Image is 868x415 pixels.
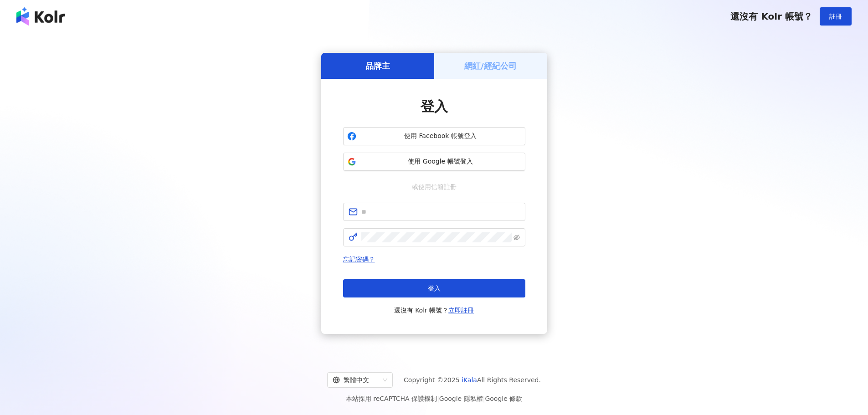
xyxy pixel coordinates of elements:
[406,182,463,192] span: 或使用信箱註冊
[428,285,441,292] span: 登入
[333,373,379,387] div: 繁體中文
[343,153,525,171] button: 使用 Google 帳號登入
[464,60,517,72] h5: 網紅/經紀公司
[343,127,525,145] button: 使用 Facebook 帳號登入
[16,7,65,26] img: logo
[437,395,439,402] span: |
[448,307,474,314] a: 立即註冊
[421,98,448,114] span: 登入
[394,305,474,316] span: 還沒有 Kolr 帳號？
[829,13,842,20] span: 註冊
[483,395,485,402] span: |
[343,279,525,297] button: 登入
[404,374,541,385] span: Copyright © 2025 All Rights Reserved.
[730,11,812,22] span: 還沒有 Kolr 帳號？
[439,395,483,402] a: Google 隱私權
[514,234,520,241] span: eye-invisible
[462,376,477,384] a: iKala
[343,256,375,263] a: 忘記密碼？
[485,395,522,402] a: Google 條款
[360,157,521,166] span: 使用 Google 帳號登入
[346,393,522,404] span: 本站採用 reCAPTCHA 保護機制
[820,7,852,26] button: 註冊
[360,132,521,141] span: 使用 Facebook 帳號登入
[365,60,390,72] h5: 品牌主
